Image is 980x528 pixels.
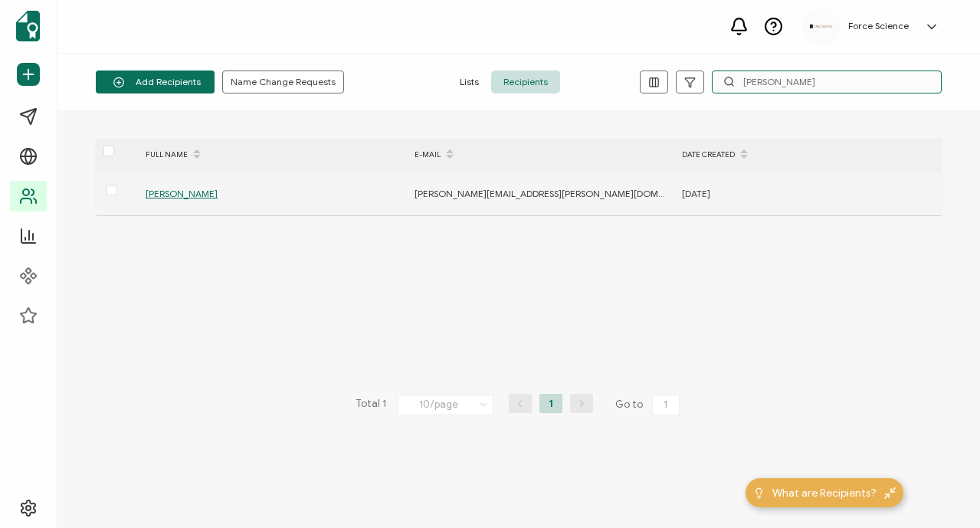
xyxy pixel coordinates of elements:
img: sertifier-logomark-colored.svg [16,11,40,41]
h5: Force Science [848,21,909,31]
span: [PERSON_NAME] [146,188,218,199]
span: What are Recipients? [772,485,877,501]
span: Total 1 [356,394,386,415]
span: Lists [447,71,491,93]
div: FULL NAME [138,142,407,168]
div: DATE CREATED [674,142,942,168]
span: Recipients [491,71,560,93]
iframe: Chat Widget [903,454,980,528]
span: [DATE] [682,188,710,199]
input: Search [712,71,942,93]
span: Go to [615,394,683,415]
span: [PERSON_NAME][EMAIL_ADDRESS][PERSON_NAME][DOMAIN_NAME] [415,188,707,199]
img: minimize-icon.svg [884,487,896,499]
li: 1 [539,394,562,413]
button: Add Recipients [96,71,215,93]
span: Name Change Requests [231,77,336,87]
input: Select [398,395,493,415]
div: E-MAIL [407,142,674,168]
button: Name Change Requests [222,71,344,93]
img: d96c2383-09d7-413e-afb5-8f6c84c8c5d6.png [810,25,833,28]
